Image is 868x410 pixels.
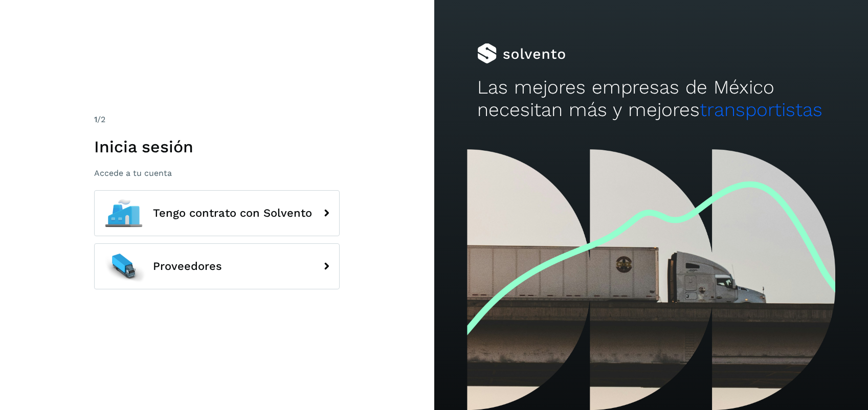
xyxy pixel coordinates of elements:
h1: Inicia sesión [94,137,340,156]
p: Accede a tu cuenta [94,168,340,178]
span: Proveedores [153,260,222,272]
span: 1 [94,115,97,124]
button: Proveedores [94,243,340,289]
div: /2 [94,113,340,126]
button: Tengo contrato con Solvento [94,190,340,236]
span: transportistas [700,99,822,121]
span: Tengo contrato con Solvento [153,207,312,219]
h2: Las mejores empresas de México necesitan más y mejores [477,76,825,122]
